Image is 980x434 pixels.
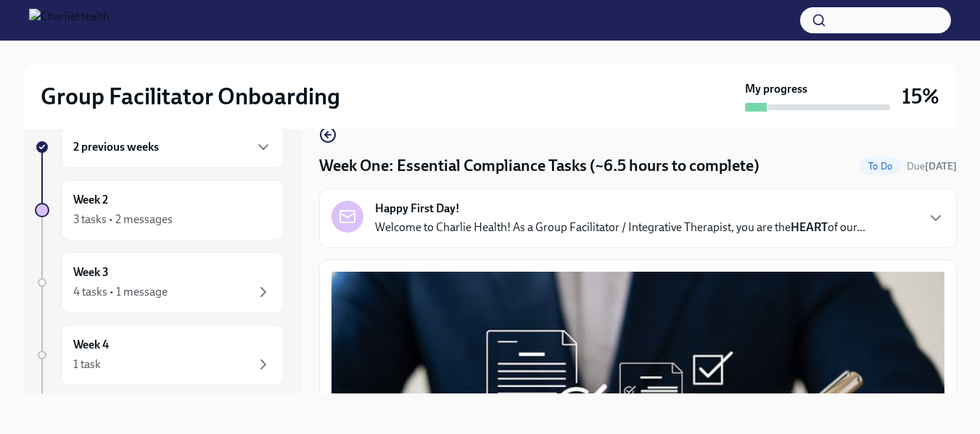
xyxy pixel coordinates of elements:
[925,160,957,172] strong: [DATE]
[29,9,110,32] img: CharlieHealth
[907,159,957,173] span: August 18th, 2025 09:00
[73,139,159,155] h6: 2 previous weeks
[73,356,101,372] div: 1 task
[41,82,340,111] h2: Group Facilitator Onboarding
[860,161,901,172] span: To Do
[35,325,284,385] a: Week 41 task
[319,155,759,177] h4: Week One: Essential Compliance Tasks (~6.5 hours to complete)
[73,264,109,280] h6: Week 3
[791,220,828,234] strong: HEART
[745,81,807,97] strong: My progress
[61,126,284,168] div: 2 previous weeks
[375,220,865,235] p: Welcome to Charlie Health! As a Group Facilitator / Integrative Therapist, you are the of our...
[902,83,939,109] h3: 15%
[907,160,957,172] span: Due
[375,201,460,217] strong: Happy First Day!
[73,284,168,300] div: 4 tasks • 1 message
[73,337,109,353] h6: Week 4
[73,192,108,208] h6: Week 2
[35,252,284,313] a: Week 34 tasks • 1 message
[73,212,173,228] div: 3 tasks • 2 messages
[35,180,284,241] a: Week 23 tasks • 2 messages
